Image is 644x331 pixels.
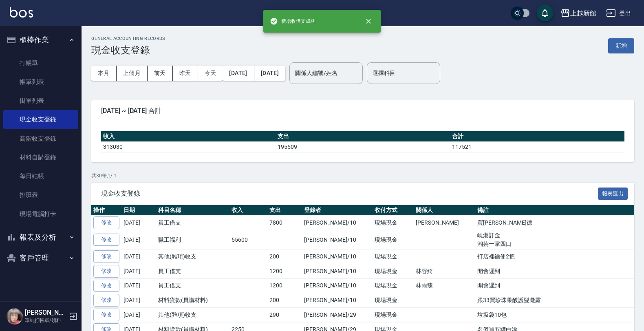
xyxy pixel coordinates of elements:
td: 290 [267,308,302,322]
a: 現場電腦打卡 [3,205,78,223]
td: 200 [267,249,302,264]
a: 報表匯出 [598,189,628,197]
td: 員工借支 [156,278,229,293]
th: 支出 [276,131,450,142]
td: 開會遲到 [475,278,634,293]
button: [DATE] [254,66,285,81]
td: 員工借支 [156,216,229,230]
a: 修改 [93,250,119,263]
td: [DATE] [121,249,156,264]
button: 報表及分析 [3,227,78,248]
td: 買[PERSON_NAME]德 [475,216,634,230]
td: 員工借支 [156,264,229,278]
a: 排班表 [3,185,78,204]
a: 掛單列表 [3,91,78,110]
a: 現金收支登錄 [3,110,78,129]
td: [PERSON_NAME]/10 [302,249,373,264]
td: 其他(雜項)收支 [156,249,229,264]
button: 前天 [148,66,173,81]
button: 客戶管理 [3,247,78,269]
th: 收付方式 [373,205,414,216]
img: Person [7,308,23,324]
a: 修改 [93,216,119,229]
th: 收入 [101,131,276,142]
td: [PERSON_NAME]/10 [302,216,373,230]
td: 55600 [229,230,267,249]
h2: GENERAL ACCOUNTING RECORDS [91,36,165,41]
td: [DATE] [121,308,156,322]
td: 跟33買珍珠果酸護髮凝露 [475,293,634,308]
td: [PERSON_NAME] [414,216,475,230]
button: 櫃檯作業 [3,29,78,51]
button: 上越新館 [557,5,600,22]
a: 修改 [93,294,119,307]
a: 修改 [93,309,119,321]
td: [PERSON_NAME]/10 [302,230,373,249]
th: 支出 [267,205,302,216]
td: 現場現金 [373,216,414,230]
th: 操作 [91,205,121,216]
td: 垃圾袋10包 [475,308,634,322]
td: 現場現金 [373,278,414,293]
th: 登錄者 [302,205,373,216]
td: 現場現金 [373,308,414,322]
img: Logo [10,7,33,18]
span: 新增收借支成功 [270,17,315,25]
th: 合計 [450,131,624,142]
th: 收入 [229,205,267,216]
a: 帳單列表 [3,73,78,91]
td: 現場現金 [373,293,414,308]
button: 今天 [198,66,223,81]
td: [DATE] [121,264,156,278]
button: 本月 [91,66,117,81]
a: 高階收支登錄 [3,129,78,148]
td: 現場現金 [373,264,414,278]
td: 現場現金 [373,230,414,249]
h5: [PERSON_NAME] [25,309,66,317]
a: 修改 [93,234,119,246]
button: 上個月 [117,66,148,81]
button: 昨天 [173,66,198,81]
td: 313030 [101,141,276,152]
td: 117521 [450,141,624,152]
td: [DATE] [121,216,156,230]
h3: 現金收支登錄 [91,44,165,56]
td: 峴港訂金 湘芸一家四口 [475,230,634,249]
td: 林容綺 [414,264,475,278]
td: [PERSON_NAME]/10 [302,278,373,293]
div: 上越新館 [570,8,596,18]
td: 7800 [267,216,302,230]
button: close [359,12,377,30]
button: 報表匯出 [598,188,628,200]
td: 林雨臻 [414,278,475,293]
button: 登出 [603,6,634,21]
td: [PERSON_NAME]/29 [302,308,373,322]
td: 195509 [276,141,450,152]
td: [DATE] [121,293,156,308]
td: 1200 [267,264,302,278]
button: 新增 [608,38,634,53]
span: [DATE] ~ [DATE] 合計 [101,107,624,115]
a: 修改 [93,280,119,292]
td: 打店裡鑰使2把 [475,249,634,264]
td: 現場現金 [373,249,414,264]
th: 日期 [121,205,156,216]
td: [PERSON_NAME]/10 [302,293,373,308]
td: [PERSON_NAME]/10 [302,264,373,278]
td: [DATE] [121,278,156,293]
td: 1200 [267,278,302,293]
button: [DATE] [223,66,254,81]
a: 打帳單 [3,54,78,73]
a: 修改 [93,265,119,278]
p: 共 30 筆, 1 / 1 [91,172,634,179]
th: 關係人 [414,205,475,216]
td: 材料貨款(員購材料) [156,293,229,308]
button: save [537,5,553,21]
p: 單純打帳單/領料 [25,317,66,324]
td: 其他(雜項)收支 [156,308,229,322]
td: [DATE] [121,230,156,249]
a: 材料自購登錄 [3,148,78,167]
td: 職工福利 [156,230,229,249]
th: 備註 [475,205,634,216]
span: 現金收支登錄 [101,190,598,198]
